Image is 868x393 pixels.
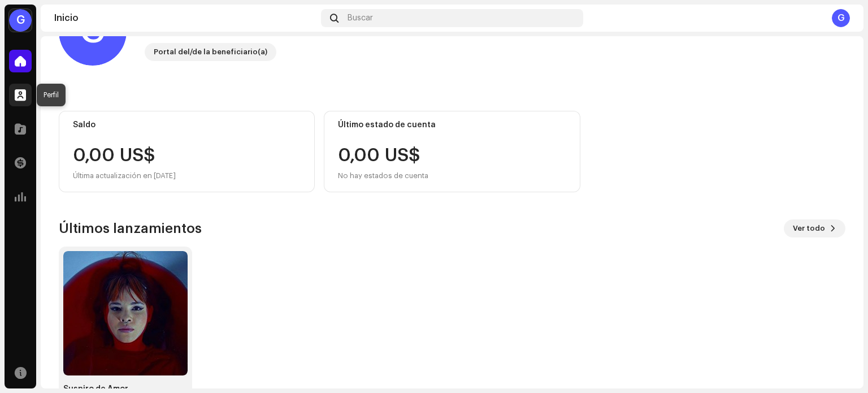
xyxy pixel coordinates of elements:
[338,169,428,183] div: No hay estados de cuenta
[54,14,316,23] div: Inicio
[59,111,315,192] re-o-card-value: Saldo
[832,9,850,27] div: G
[338,120,566,129] div: Último estado de cuenta
[59,219,202,237] h3: Últimos lanzamientos
[9,9,32,32] div: G
[793,217,825,240] span: Ver todo
[324,111,580,192] re-o-card-value: Último estado de cuenta
[73,120,301,129] div: Saldo
[784,219,845,237] button: Ver todo
[63,251,188,375] img: af16c823-1b60-4509-8a4a-28067e581d4c
[348,14,373,23] span: Buscar
[154,45,267,59] div: Portal del/de la beneficiario(a)
[73,169,301,183] div: Última actualización en [DATE]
